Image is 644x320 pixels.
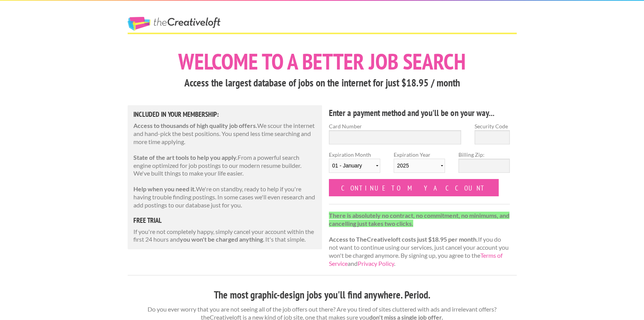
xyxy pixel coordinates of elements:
input: Continue to my account [329,179,499,196]
a: Terms of Service [329,252,503,267]
strong: Access to TheCreativeloft costs just $18.95 per month. [329,235,478,243]
p: From a powerful search engine optimized for job postings to our modern resume builder. We've buil... [133,154,317,177]
strong: There is absolutely no contract, no commitment, no minimums, and cancelling just takes two clicks. [329,212,509,227]
strong: Access to thousands of high quality job offers. [133,122,257,129]
p: If you're not completely happy, simply cancel your account within the first 24 hours and . It's t... [133,228,317,244]
label: Card Number [329,122,462,130]
h5: Included in Your Membership: [133,111,317,118]
p: We're on standby, ready to help if you're having trouble finding postings. In some cases we'll ev... [133,185,317,209]
strong: State of the art tools to help you apply. [133,154,238,161]
a: The Creative Loft [128,17,220,31]
select: Expiration Year [394,159,445,173]
h4: Enter a payment method and you'll be on your way... [329,107,510,119]
select: Expiration Month [329,159,380,173]
label: Expiration Year [394,151,445,179]
label: Expiration Month [329,151,380,179]
h3: Access the largest database of jobs on the internet for just $18.95 / month [128,76,517,90]
label: Security Code [475,122,510,130]
strong: Help when you need it. [133,185,196,192]
h3: The most graphic-design jobs you'll find anywhere. Period. [128,288,517,302]
p: If you do not want to continue using our services, just cancel your account you won't be charged ... [329,212,510,268]
h1: Welcome to a better job search [128,50,517,73]
label: Billing Zip: [458,151,510,159]
strong: you won't be charged anything [180,235,263,243]
a: Privacy Policy [358,260,394,267]
h5: free trial [133,217,317,224]
p: We scour the internet and hand-pick the best positions. You spend less time searching and more ti... [133,122,317,146]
